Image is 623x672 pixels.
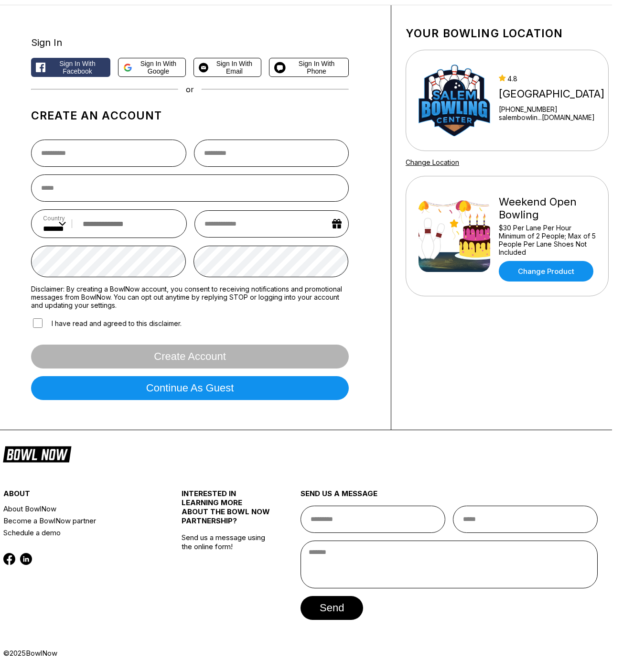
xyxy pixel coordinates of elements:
[419,65,490,136] img: Salem Bowling Center
[31,85,349,94] div: or
[212,60,256,75] span: Sign in with Email
[31,58,110,77] button: Sign in with Facebook
[49,60,106,75] span: Sign in with Facebook
[301,489,598,506] div: send us a message
[193,58,261,77] button: Sign in with Email
[3,527,152,539] a: Schedule a demo
[31,109,349,122] h1: Create an account
[33,318,43,328] input: I have read and agreed to this disclaimer.
[3,649,598,658] div: © 2025 BowlNow
[499,195,596,221] div: Weekend Open Bowling
[499,261,593,282] a: Change Product
[290,60,344,75] span: Sign in with Phone
[136,60,181,75] span: Sign in with Google
[406,158,459,166] a: Change Location
[499,105,604,113] div: [PHONE_NUMBER]
[31,285,349,309] label: Disclaimer: By creating a BowlNow account, you consent to receiving notifications and promotional...
[499,113,604,121] a: salembowlin...[DOMAIN_NAME]
[118,58,186,77] button: Sign in with Google
[31,317,182,329] label: I have read and agreed to this disclaimer.
[269,58,349,77] button: Sign in with Phone
[3,503,152,515] a: About BowlNow
[31,376,349,400] button: Continue as guest
[301,596,363,620] button: send
[499,87,604,100] div: [GEOGRAPHIC_DATA]
[182,468,271,649] div: Send us a message using the online form!
[499,75,604,83] div: 4.8
[31,37,349,48] div: Sign In
[3,515,152,527] a: Become a BowlNow partner
[406,27,609,40] h1: Your bowling location
[182,489,271,533] div: INTERESTED IN LEARNING MORE ABOUT THE BOWL NOW PARTNERSHIP?
[3,489,152,503] div: about
[43,215,66,222] label: Country
[419,200,490,272] img: Weekend Open Bowling
[499,224,596,256] div: $30 Per Lane Per Hour Minimum of 2 People; Max of 5 People Per Lane Shoes Not Included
